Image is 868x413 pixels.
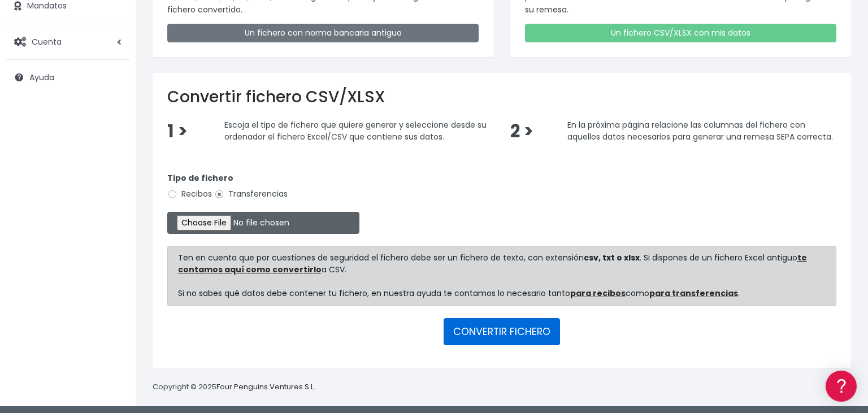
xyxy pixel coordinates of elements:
a: POWERED BY ENCHANT [155,325,218,336]
a: para recibos [570,288,626,299]
label: Transferencias [214,188,288,200]
span: Ayuda [29,72,54,83]
a: Cuenta [6,30,130,54]
a: Un fichero CSV/XLSX con mis datos [525,24,836,42]
a: Problemas habituales [11,160,215,178]
span: Escoja el tipo de fichero que quiere generar y seleccione desde su ordenador el fichero Excel/CSV... [224,119,487,142]
button: Contáctanos [11,302,215,322]
span: 1 > [167,119,188,144]
p: Copyright © 2025 . [153,381,317,393]
div: Información general [11,79,215,89]
div: Programadores [11,271,215,282]
label: Recibos [167,188,212,200]
a: Formatos [11,143,215,160]
div: Convertir ficheros [11,125,215,136]
span: Cuenta [32,36,62,47]
a: Un fichero con norma bancaria antiguo [167,24,479,42]
strong: Tipo de fichero [167,172,233,184]
strong: csv, txt o xlsx [584,252,640,263]
a: General [11,242,215,260]
a: Videotutoriales [11,178,215,195]
h2: Convertir fichero CSV/XLSX [167,88,836,107]
a: para transferencias [649,288,738,299]
a: Ayuda [6,66,130,89]
button: CONVERTIR FICHERO [444,318,560,345]
span: 2 > [510,119,533,144]
a: Perfiles de empresas [11,195,215,213]
div: Facturación [11,224,215,235]
span: En la próxima página relacione las columnas del fichero con aquellos datos necesarios para genera... [567,119,833,142]
a: te contamos aquí como convertirlo [178,252,807,275]
div: Ten en cuenta que por cuestiones de seguridad el fichero debe ser un fichero de texto, con extens... [167,246,836,306]
a: Información general [11,96,215,114]
a: Four Penguins Ventures S.L. [216,381,315,392]
a: API [11,289,215,306]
